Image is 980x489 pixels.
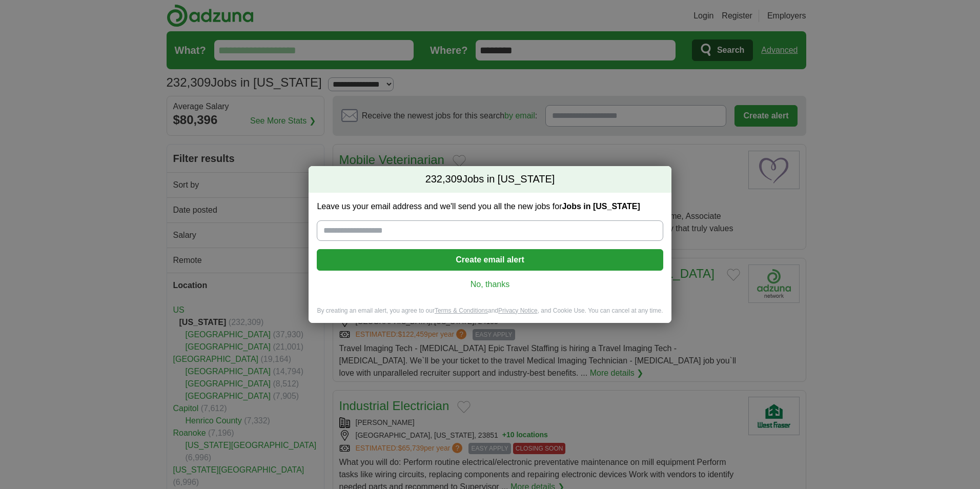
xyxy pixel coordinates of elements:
h2: Jobs in [US_STATE] [309,166,671,193]
a: Terms & Conditions [435,307,488,314]
a: Privacy Notice [498,307,538,314]
span: 232,309 [425,172,462,187]
div: By creating an email alert, you agree to our and , and Cookie Use. You can cancel at any time. [309,307,671,323]
a: No, thanks [325,279,655,290]
strong: Jobs in [US_STATE] [562,202,640,211]
label: Leave us your email address and we'll send you all the new jobs for [317,201,663,212]
button: Create email alert [317,249,663,271]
